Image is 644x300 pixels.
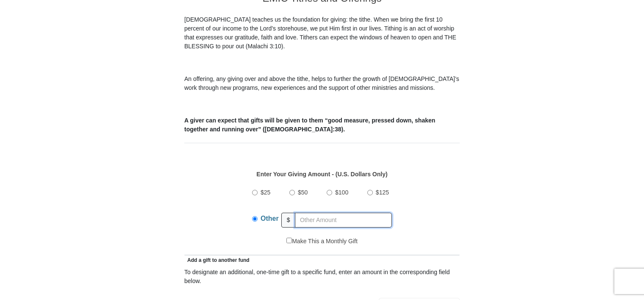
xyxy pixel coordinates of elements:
input: Other Amount [295,213,392,228]
p: An offering, any giving over and above the tithe, helps to further the growth of [DEMOGRAPHIC_DAT... [184,75,460,92]
b: A giver can expect that gifts will be given to them “good measure, pressed down, shaken together ... [184,117,435,133]
p: [DEMOGRAPHIC_DATA] teaches us the foundation for giving: the tithe. When we bring the first 10 pe... [184,15,460,51]
span: $25 [261,189,270,196]
label: Make This a Monthly Gift [286,237,358,246]
span: $ [281,213,296,228]
span: Add a gift to another fund [184,257,250,263]
div: To designate an additional, one-time gift to a specific fund, enter an amount in the correspondin... [184,268,460,286]
span: $125 [376,189,389,196]
span: $50 [298,189,308,196]
span: Other [261,215,279,222]
span: $100 [335,189,348,196]
strong: Enter Your Giving Amount - (U.S. Dollars Only) [256,171,387,178]
input: Make This a Monthly Gift [286,238,292,243]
